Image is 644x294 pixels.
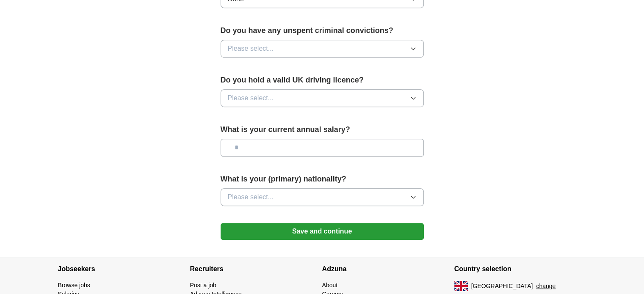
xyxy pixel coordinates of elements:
span: Please select... [228,93,274,103]
button: Please select... [221,89,424,107]
label: What is your (primary) nationality? [221,173,424,185]
span: [GEOGRAPHIC_DATA] [471,282,533,291]
button: Please select... [221,188,424,206]
span: Please select... [228,44,274,54]
label: Do you hold a valid UK driving licence? [221,74,424,86]
span: Please select... [228,192,274,202]
a: Browse jobs [58,282,90,289]
button: Please select... [221,40,424,58]
h4: Country selection [454,257,586,281]
label: What is your current annual salary? [221,124,424,135]
a: About [322,282,338,289]
img: UK flag [454,281,468,291]
button: change [536,282,556,291]
label: Do you have any unspent criminal convictions? [221,25,424,36]
a: Post a job [190,282,216,289]
button: Save and continue [221,223,424,240]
